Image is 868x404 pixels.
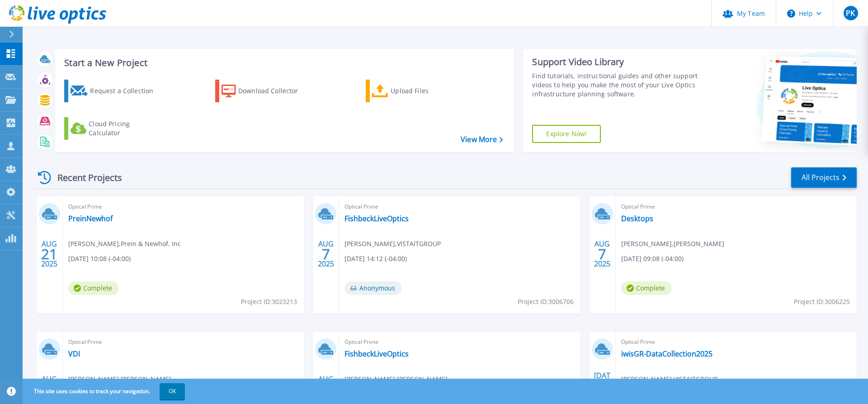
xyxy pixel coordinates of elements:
[68,239,181,249] span: [PERSON_NAME] , Prein & Newhof, Inc
[532,56,702,68] div: Support Video Library
[89,119,161,138] div: Cloud Pricing Calculator
[621,374,717,384] span: [PERSON_NAME] , VISTAITGROUP
[621,349,712,358] a: iwisGR-DataCollection2025
[846,10,855,17] span: PK
[322,250,330,258] span: 7
[68,254,131,264] span: [DATE] 10:08 (-04:00)
[598,250,606,258] span: 7
[160,383,185,399] button: OK
[68,281,119,295] span: Complete
[621,281,672,295] span: Complete
[90,82,162,100] div: Request a Collection
[68,374,171,384] span: [PERSON_NAME] , [PERSON_NAME]
[621,214,653,223] a: Desktops
[68,214,113,223] a: PreinNewhof
[25,383,185,399] span: This site uses cookies to track your navigation.
[41,250,57,258] span: 21
[68,349,80,358] a: VDI
[344,337,575,347] span: Optical Prime
[344,349,409,358] a: FishbeckLiveOptics
[344,239,441,249] span: [PERSON_NAME] , VISTAITGROUP
[461,135,503,144] a: View More
[621,239,724,249] span: [PERSON_NAME] , [PERSON_NAME]
[518,297,574,307] span: Project ID: 3006706
[344,254,407,264] span: [DATE] 14:12 (-04:00)
[68,337,298,347] span: Optical Prime
[41,238,58,271] div: AUG 2025
[344,214,409,223] a: FishbeckLiveOptics
[344,374,448,384] span: [PERSON_NAME] , [PERSON_NAME]
[794,297,850,307] span: Project ID: 3006225
[238,82,311,100] div: Download Collector
[68,202,298,212] span: Optical Prime
[621,254,684,264] span: [DATE] 09:08 (-04:00)
[621,337,851,347] span: Optical Prime
[64,80,165,102] a: Request a Collection
[317,238,335,271] div: AUG 2025
[391,82,463,100] div: Upload Files
[532,71,702,99] div: Find tutorials, instructional guides and other support videos to help you make the most of your L...
[594,238,611,271] div: AUG 2025
[791,167,857,188] a: All Projects
[64,117,165,140] a: Cloud Pricing Calculator
[344,281,402,295] span: Anonymous
[241,297,297,307] span: Project ID: 3023213
[344,202,575,212] span: Optical Prime
[64,58,503,68] h3: Start a New Project
[215,80,316,102] a: Download Collector
[532,125,601,143] a: Explore Now!
[366,80,467,102] a: Upload Files
[35,166,134,189] div: Recent Projects
[621,202,851,212] span: Optical Prime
